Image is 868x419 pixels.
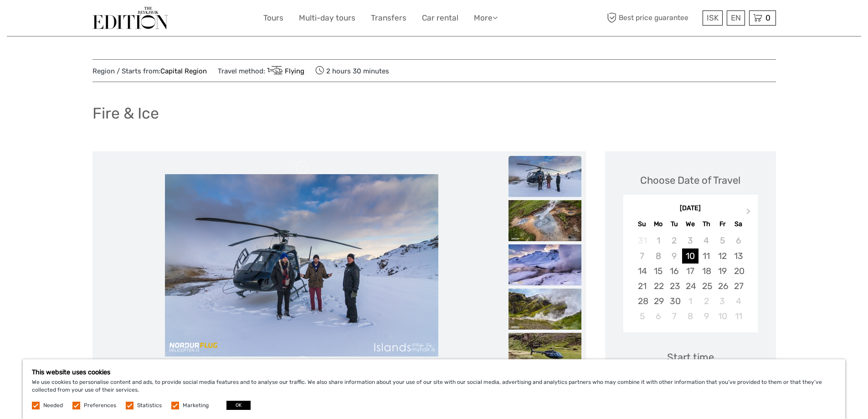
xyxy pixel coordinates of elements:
div: Mo [650,218,666,230]
div: Choose Tuesday, September 16th, 2025 [666,264,682,279]
label: Marketing [183,402,209,409]
div: Not available Thursday, September 4th, 2025 [699,233,714,248]
span: 2 hours 30 minutes [315,64,389,77]
div: EN [727,10,745,26]
label: Statistics [137,402,162,409]
div: Start time [667,350,714,364]
div: Choose Tuesday, September 23rd, 2025 [666,279,682,294]
a: Flying [265,67,305,75]
div: Not available Monday, September 8th, 2025 [650,248,666,264]
div: Choose Sunday, September 21st, 2025 [634,279,650,294]
img: 61733bef64a64e75a8e959e265024e4c_slider_thumbnail.jpg [508,200,581,241]
div: Choose Monday, September 29th, 2025 [650,294,666,309]
img: 5e8ad17a2da94c54b8b7f198a94e81ad_slider_thumbnail.jpg [508,156,581,197]
img: 5e8ad17a2da94c54b8b7f198a94e81ad_main_slider.jpg [165,174,438,357]
div: Sa [730,218,746,230]
div: Choose Friday, September 26th, 2025 [714,279,730,294]
button: Next Month [742,206,757,221]
div: Choose Thursday, September 18th, 2025 [699,264,714,279]
div: Choose Wednesday, September 17th, 2025 [682,264,698,279]
div: Choose Saturday, October 4th, 2025 [730,294,746,309]
img: 47745eafbd674d51add85c1bbdf645c5_slider_thumbnail.jpg [508,289,581,330]
div: Choose Date of Travel [640,173,740,187]
div: Choose Friday, September 12th, 2025 [714,248,730,264]
div: Choose Saturday, October 11th, 2025 [730,309,746,324]
div: Su [634,218,650,230]
div: Choose Tuesday, October 7th, 2025 [666,309,682,324]
div: Not available Tuesday, September 9th, 2025 [666,248,682,264]
div: Choose Friday, October 3rd, 2025 [714,294,730,309]
div: Choose Sunday, September 28th, 2025 [634,294,650,309]
div: Choose Saturday, September 20th, 2025 [730,264,746,279]
div: Choose Thursday, September 11th, 2025 [699,248,714,264]
div: Not available Tuesday, September 2nd, 2025 [666,233,682,248]
div: Th [699,218,714,230]
span: Region / Starts from: [92,67,207,76]
span: 0 [764,13,772,22]
a: Capital Region [160,67,207,75]
div: Not available Saturday, September 6th, 2025 [730,233,746,248]
div: Choose Wednesday, October 1st, 2025 [682,294,698,309]
div: Not available Sunday, September 7th, 2025 [634,248,650,264]
div: Not available Sunday, August 31st, 2025 [634,233,650,248]
div: Choose Wednesday, September 10th, 2025 [682,248,698,264]
div: month 2025-09 [626,233,755,324]
div: Choose Thursday, October 2nd, 2025 [699,294,714,309]
label: Needed [43,402,63,409]
div: Not available Wednesday, September 3rd, 2025 [682,233,698,248]
button: OK [226,401,251,410]
div: [DATE] [623,204,758,213]
div: Not available Monday, September 1st, 2025 [650,233,666,248]
h1: Fire & Ice [92,104,159,123]
img: d9e97a87d0e943e8ace206e29b7c30c6_slider_thumbnail.jpg [508,244,581,285]
div: Choose Saturday, September 13th, 2025 [730,248,746,264]
div: Not available Friday, September 5th, 2025 [714,233,730,248]
div: Choose Sunday, October 5th, 2025 [634,309,650,324]
div: Choose Monday, September 22nd, 2025 [650,279,666,294]
h5: This website uses cookies [32,368,836,376]
img: 51447c4017ba4bd68bc2bd5dc544dd8f_slider_thumbnail.jpg [508,333,581,374]
p: We're away right now. Please check back later! [13,16,103,23]
span: ISK [707,13,719,22]
button: Open LiveChat chat widget [105,14,116,25]
span: Best price guarantee [605,10,700,26]
div: Choose Monday, September 15th, 2025 [650,264,666,279]
div: Choose Friday, October 10th, 2025 [714,309,730,324]
div: Choose Monday, October 6th, 2025 [650,309,666,324]
div: Choose Friday, September 19th, 2025 [714,264,730,279]
label: Preferences [84,402,116,409]
div: We use cookies to personalise content and ads, to provide social media features and to analyse ou... [23,359,845,419]
div: Choose Saturday, September 27th, 2025 [730,279,746,294]
a: More [474,11,498,25]
div: Choose Thursday, October 9th, 2025 [699,309,714,324]
a: Transfers [371,11,406,25]
a: Tours [263,11,283,25]
img: The Reykjavík Edition [92,7,168,29]
div: Fr [714,218,730,230]
div: We [682,218,698,230]
div: Choose Sunday, September 14th, 2025 [634,264,650,279]
a: Multi-day tours [299,11,355,25]
div: Choose Tuesday, September 30th, 2025 [666,294,682,309]
div: Choose Wednesday, September 24th, 2025 [682,279,698,294]
div: Choose Wednesday, October 8th, 2025 [682,309,698,324]
a: Car rental [422,11,458,25]
div: Choose Thursday, September 25th, 2025 [699,279,714,294]
div: Tu [666,218,682,230]
span: Travel method: [218,64,305,77]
